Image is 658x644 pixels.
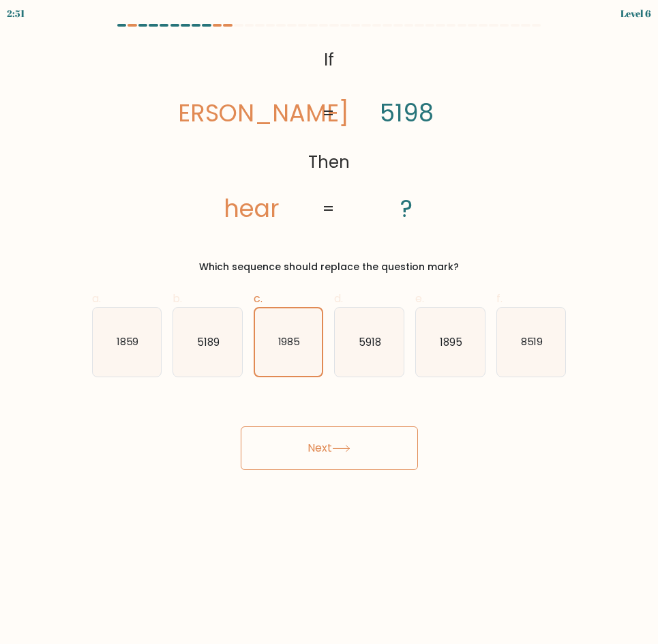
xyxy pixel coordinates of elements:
tspan: 5198 [380,96,434,130]
div: Which sequence should replace the question mark? [100,260,558,274]
div: 2:51 [7,6,25,20]
span: a. [92,291,101,306]
tspan: = [323,102,335,126]
text: 8519 [521,334,543,349]
tspan: hear [224,192,279,225]
span: c. [254,291,263,306]
tspan: If [324,48,334,72]
button: Next [241,426,418,470]
tspan: ? [400,192,413,225]
text: 1985 [278,335,300,349]
text: 1895 [440,334,462,349]
tspan: = [323,197,335,221]
span: b. [173,291,182,306]
span: e. [415,291,424,306]
svg: @import url('[URL][DOMAIN_NAME]); [179,43,478,227]
tspan: Then [308,150,350,174]
span: d. [334,291,343,306]
text: 5918 [359,334,381,349]
div: Level 6 [620,6,651,20]
text: 5189 [197,334,220,349]
tspan: [PERSON_NAME] [153,96,349,130]
span: f. [496,291,503,306]
text: 1859 [116,334,138,349]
